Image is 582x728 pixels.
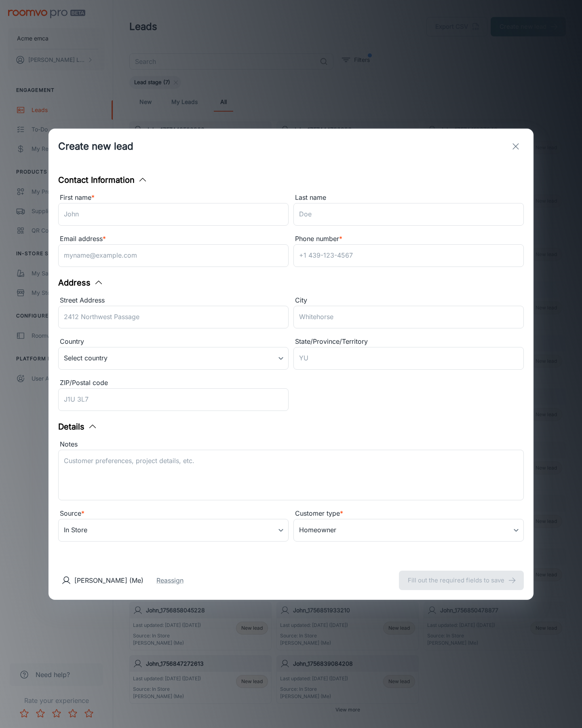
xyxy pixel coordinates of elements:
div: ZIP/Postal code [58,378,289,388]
p: [PERSON_NAME] (Me) [74,576,143,585]
div: Email address [58,234,289,244]
input: 2412 Northwest Passage [58,306,289,328]
h1: Create new lead [58,139,133,154]
div: Street Address [58,295,289,306]
input: Doe [293,203,524,226]
div: Homeowner [293,519,524,542]
div: Phone number [293,234,524,244]
input: J1U 3L7 [58,388,289,411]
button: Reassign [156,576,183,585]
button: Details [58,421,97,433]
div: Select country [58,347,289,370]
div: Last name [293,193,524,203]
div: Notes [58,439,524,450]
div: State/Province/Territory [293,336,524,347]
button: Contact Information [58,174,148,186]
input: Whitehorse [293,306,524,328]
div: Customer type [293,508,524,519]
input: +1 439-123-4567 [293,244,524,267]
div: City [293,295,524,306]
div: First name [58,193,289,203]
div: Country [58,336,289,347]
div: Source [58,508,289,519]
input: YU [293,347,524,370]
button: Address [58,277,103,289]
input: myname@example.com [58,244,289,267]
button: exit [508,138,524,154]
input: John [58,203,289,226]
div: In Store [58,519,289,542]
